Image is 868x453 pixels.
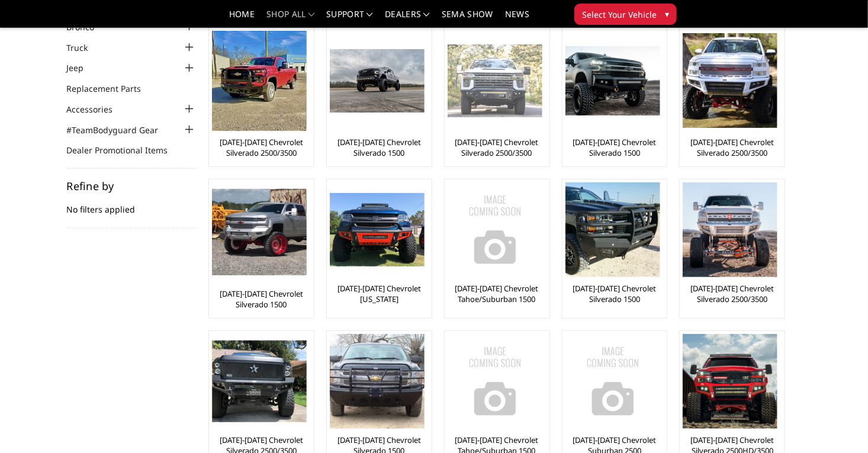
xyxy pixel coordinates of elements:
[448,334,542,429] img: No Image
[565,334,664,429] a: No Image
[565,334,660,429] img: No Image
[67,181,197,191] h5: Refine by
[448,137,546,158] a: [DATE]-[DATE] Chevrolet Silverado 2500/3500
[330,283,429,304] a: [DATE]-[DATE] Chevrolet [US_STATE]
[809,396,868,453] iframe: Chat Widget
[212,288,311,310] a: [DATE]-[DATE] Chevrolet Silverado 1500
[565,137,664,158] a: [DATE]-[DATE] Chevrolet Silverado 1500
[505,10,529,27] a: News
[448,283,546,304] a: [DATE]-[DATE] Chevrolet Tahoe/Suburban 1500
[448,334,546,429] a: No Image
[67,82,156,95] a: Replacement Parts
[574,4,677,25] button: Select Your Vehicle
[385,10,430,27] a: Dealers
[67,144,183,156] a: Dealer Promotional Items
[565,283,664,304] a: [DATE]-[DATE] Chevrolet Silverado 1500
[330,137,429,158] a: [DATE]-[DATE] Chevrolet Silverado 1500
[326,10,373,27] a: Support
[448,182,542,277] img: No Image
[582,8,657,21] span: Select Your Vehicle
[229,10,255,27] a: Home
[67,124,173,136] a: #TeamBodyguard Gear
[266,10,314,27] a: shop all
[683,283,782,304] a: [DATE]-[DATE] Chevrolet Silverado 2500/3500
[442,10,493,27] a: SEMA Show
[67,103,128,115] a: Accessories
[67,62,99,74] a: Jeep
[67,41,103,54] a: Truck
[67,181,197,228] div: No filters applied
[665,8,669,20] span: ▾
[683,137,782,158] a: [DATE]-[DATE] Chevrolet Silverado 2500/3500
[212,137,311,158] a: [DATE]-[DATE] Chevrolet Silverado 2500/3500
[448,182,546,277] a: No Image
